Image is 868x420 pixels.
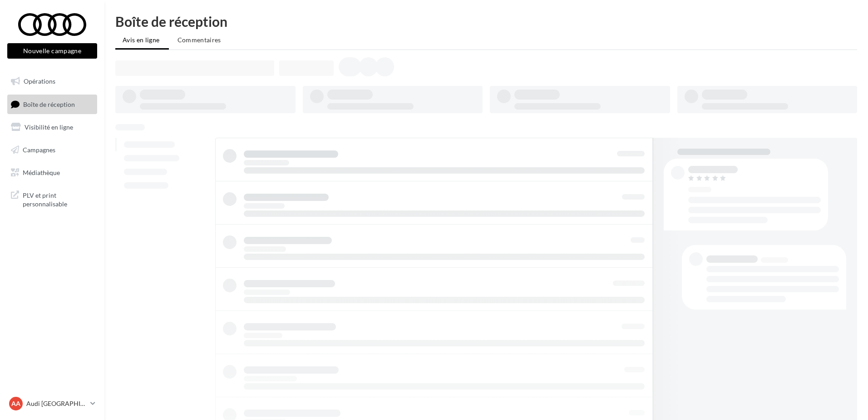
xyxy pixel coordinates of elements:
[25,123,73,131] span: Visibilité en ligne
[115,15,857,28] div: Boîte de réception
[5,95,99,114] a: Boîte de réception
[5,163,99,182] a: Médiathèque
[23,189,94,209] span: PLV et print personnalisable
[5,140,99,160] a: Campagnes
[7,43,97,59] button: Nouvelle campagne
[5,118,99,137] a: Visibilité en ligne
[5,185,99,212] a: PLV et print personnalisable
[23,168,60,176] span: Médiathèque
[7,395,97,412] a: AA Audi [GEOGRAPHIC_DATA]
[178,36,221,44] span: Commentaires
[11,399,20,408] span: AA
[26,399,87,408] p: Audi [GEOGRAPHIC_DATA]
[5,72,99,91] a: Opérations
[24,77,55,85] span: Opérations
[23,100,75,108] span: Boîte de réception
[23,146,55,154] span: Campagnes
